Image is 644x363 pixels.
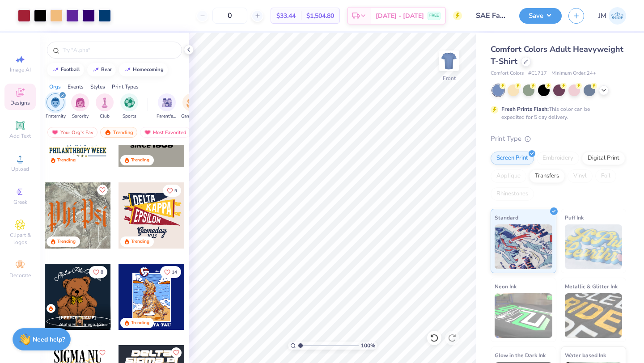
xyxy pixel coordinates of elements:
span: Sports [123,113,136,120]
div: Embroidery [537,152,579,165]
div: Trending [100,127,137,138]
img: most_fav.gif [144,129,151,135]
span: Clipart & logos [4,232,36,246]
span: Comfort Colors [491,70,524,77]
div: filter for Sports [120,93,138,120]
div: Trending [57,238,76,245]
span: Add Text [9,132,31,139]
span: Comfort Colors Adult Heavyweight T-Shirt [491,44,623,67]
img: Front [440,52,458,70]
span: Sorority [72,113,89,120]
span: Alpha Phi Omega, [GEOGRAPHIC_DATA][US_STATE] [59,321,107,328]
div: Rhinestones [491,187,534,201]
input: – – [212,8,247,24]
span: [DATE] - [DATE] [376,11,424,21]
div: Front [443,74,456,82]
img: Sorority Image [75,97,85,108]
div: bear [101,67,112,72]
div: Screen Print [491,152,534,165]
img: trend_line.gif [92,67,99,72]
input: Untitled Design [469,7,513,25]
div: filter for Sorority [71,93,89,120]
span: Neon Ink [495,282,517,291]
button: Like [163,185,181,197]
span: Metallic & Glitter Ink [565,282,618,291]
button: filter button [157,93,177,120]
div: filter for Fraternity [46,93,66,120]
img: Standard [495,224,552,269]
span: Greek [13,198,27,206]
span: Game Day [181,113,202,120]
button: Like [97,347,108,358]
button: filter button [96,93,114,120]
span: Standard [495,213,518,222]
span: Upload [11,165,29,173]
button: filter button [120,93,138,120]
div: Vinyl [568,169,593,183]
img: trend_line.gif [52,67,59,72]
span: JM [598,11,606,21]
a: JM [598,7,626,25]
span: Decorate [9,272,31,279]
div: Trending [131,157,149,164]
span: $33.44 [276,11,296,21]
span: Designs [10,99,30,106]
span: FREE [429,13,439,19]
strong: Need help? [33,335,65,344]
img: Metallic & Glitter Ink [565,293,623,338]
div: filter for Club [96,93,114,120]
div: Trending [57,157,76,164]
img: Game Day Image [186,97,197,108]
div: Your Org's Fav [47,127,97,138]
img: most_fav.gif [51,129,59,135]
span: 14 [172,270,177,274]
img: Jackson Moore [609,7,626,25]
button: Like [89,266,107,278]
div: filter for Game Day [181,93,202,120]
span: 100 % [361,342,375,350]
button: bear [87,63,116,76]
input: Try "Alpha" [62,46,176,55]
div: Digital Print [582,152,625,165]
span: Puff Ink [565,213,584,222]
div: Transfers [529,169,565,183]
span: [PERSON_NAME] [59,315,96,321]
span: Glow in the Dark Ink [495,350,546,360]
span: 8 [101,270,103,274]
div: Most Favorited [140,127,191,138]
button: filter button [181,93,202,120]
div: Print Type [491,134,626,144]
span: Image AI [10,66,31,73]
div: filter for Parent's Weekend [157,93,177,120]
span: Club [100,113,110,120]
div: This color can be expedited for 5 day delivery. [501,105,611,121]
button: Like [171,347,182,358]
img: Sports Image [124,97,135,108]
span: Parent's Weekend [157,113,177,120]
img: trend_line.gif [124,67,131,72]
div: homecoming [133,67,164,72]
div: Styles [90,83,105,91]
button: homecoming [119,63,168,76]
img: Parent's Weekend Image [162,97,172,108]
button: football [47,63,84,76]
img: Puff Ink [565,224,623,269]
strong: Fresh Prints Flash: [501,106,549,113]
span: $1,504.80 [306,11,334,21]
span: # C1717 [528,70,547,77]
button: Like [160,266,181,278]
div: Orgs [49,83,61,91]
div: Trending [131,320,149,326]
span: Minimum Order: 24 + [551,70,596,77]
div: football [61,67,80,72]
img: Neon Ink [495,293,552,338]
img: trending.gif [104,129,111,135]
div: Trending [131,238,149,245]
img: Club Image [100,97,110,108]
button: filter button [71,93,89,120]
div: Foil [595,169,616,183]
span: 9 [174,189,177,193]
button: filter button [46,93,66,120]
button: Like [97,185,108,195]
div: Applique [491,169,526,183]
